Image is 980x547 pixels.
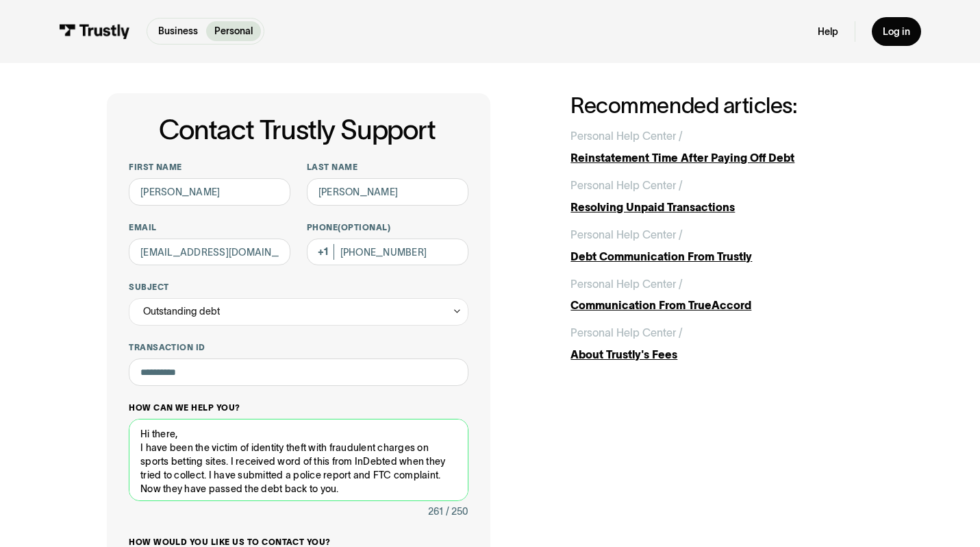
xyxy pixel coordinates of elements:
[307,239,468,266] input: (555) 555-5555
[570,178,683,194] div: Personal Help Center /
[570,249,872,265] div: Debt Communication From Trustly
[129,222,290,233] label: Email
[307,178,468,206] input: Howard
[872,17,921,46] a: Log in
[570,128,683,145] div: Personal Help Center /
[129,239,290,266] input: alex@mail.com
[570,325,872,363] a: Personal Help Center /About Trustly's Fees
[307,162,468,173] label: Last name
[129,282,468,293] label: Subject
[570,227,872,265] a: Personal Help Center /Debt Communication From Trustly
[129,402,468,413] label: How can we help you?
[206,21,261,41] a: Personal
[150,21,206,41] a: Business
[570,276,683,293] div: Personal Help Center /
[570,128,872,167] a: Personal Help Center /Reinstatement Time After Paying Off Debt
[818,25,838,38] a: Help
[446,504,468,520] div: / 250
[307,222,468,233] label: Phone
[570,276,872,315] a: Personal Help Center /Communication From TrueAccord
[214,24,253,38] p: Personal
[570,150,872,167] div: Reinstatement Time After Paying Off Debt
[129,342,468,353] label: Transaction ID
[570,325,683,341] div: Personal Help Center /
[570,227,683,243] div: Personal Help Center /
[570,347,872,363] div: About Trustly's Fees
[570,93,872,117] h2: Recommended articles:
[129,162,290,173] label: First name
[428,504,443,520] div: 261
[570,199,872,216] div: Resolving Unpaid Transactions
[129,178,290,206] input: Alex
[338,223,390,232] span: (Optional)
[570,178,872,216] a: Personal Help Center /Resolving Unpaid Transactions
[883,25,910,38] div: Log in
[570,297,872,314] div: Communication From TrueAccord
[129,298,468,326] div: Outstanding debt
[59,24,130,39] img: Trustly Logo
[126,115,468,145] h1: Contact Trustly Support
[143,304,220,320] div: Outstanding debt
[158,24,198,38] p: Business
